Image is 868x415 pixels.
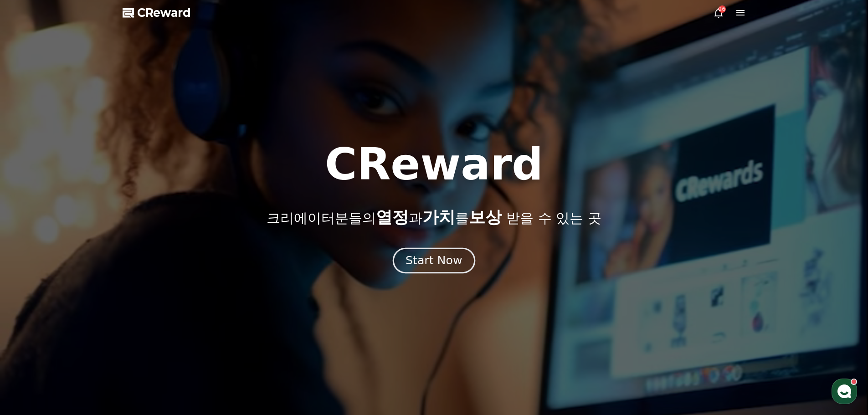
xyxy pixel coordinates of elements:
span: 가치 [422,208,455,226]
a: 홈 [3,289,60,312]
button: Start Now [393,247,475,273]
p: 크리에이터분들의 과 를 받을 수 있는 곳 [267,208,601,226]
span: 대화 [83,303,94,310]
a: 설정 [118,289,175,312]
span: CReward [137,5,191,20]
a: 대화 [60,289,118,312]
span: 홈 [29,302,34,310]
span: 설정 [141,302,152,310]
span: 보상 [469,208,502,226]
div: 26 [719,5,726,13]
span: 열정 [376,208,409,226]
a: 26 [713,7,724,18]
a: Start Now [395,257,473,266]
div: Start Now [406,253,462,268]
a: CReward [123,5,191,20]
h1: CReward [325,143,543,186]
